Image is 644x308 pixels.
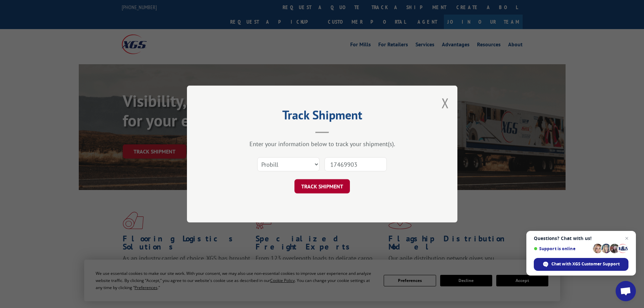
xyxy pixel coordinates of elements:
[325,157,387,171] input: Number(s)
[221,110,424,123] h2: Track Shipment
[221,140,424,148] div: Enter your information below to track your shipment(s).
[442,94,449,112] button: Close modal
[551,261,620,267] span: Chat with XGS Customer Support
[294,179,350,193] button: TRACK SHIPMENT
[534,246,591,251] span: Support is online
[616,281,636,301] a: Open chat
[534,258,628,271] span: Chat with XGS Customer Support
[534,236,628,241] span: Questions? Chat with us!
